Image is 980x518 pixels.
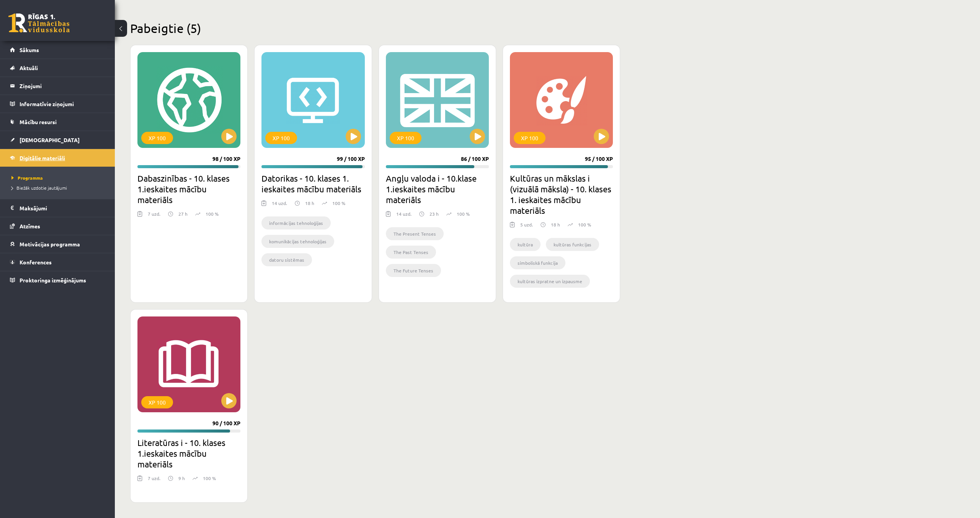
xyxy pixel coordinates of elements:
[386,227,444,240] li: The Present Tenses
[10,217,105,235] a: Atzīmes
[390,132,421,144] div: XP 100
[386,173,489,205] h2: Angļu valoda i - 10.klase 1.ieskaites mācību materiāls
[20,64,38,71] span: Aktuāli
[10,113,105,131] a: Mācību resursi
[20,154,65,161] span: Digitālie materiāli
[520,221,533,233] div: 5 uzd.
[578,221,591,228] p: 100 %
[10,131,105,149] a: [DEMOGRAPHIC_DATA]
[130,21,620,36] h2: Pabeigtie (5)
[20,46,39,53] span: Sākums
[141,396,173,408] div: XP 100
[10,41,105,59] a: Sākums
[8,13,70,33] a: Rīgas 1. Tālmācības vidusskola
[396,210,412,222] div: 14 uzd.
[203,475,216,482] p: 100 %
[137,173,240,205] h2: Dabaszinības - 10. klases 1.ieskaites mācību materiāls
[510,275,590,288] li: kultūras izpratne un izpausme
[510,238,541,251] li: kultūra
[386,246,436,259] li: The Past Tenses
[20,199,105,217] legend: Maksājumi
[141,132,173,144] div: XP 100
[20,136,80,143] span: [DEMOGRAPHIC_DATA]
[20,77,105,95] legend: Ziņojumi
[457,210,470,217] p: 100 %
[546,238,599,251] li: kultūras funkcijas
[10,59,105,77] a: Aktuāli
[20,277,86,284] span: Proktoringa izmēģinājums
[261,253,312,266] li: datoru sistēmas
[20,259,52,266] span: Konferences
[510,173,613,216] h2: Kultūras un mākslas i (vizuālā māksla) - 10. klases 1. ieskaites mācību materiāls
[510,256,565,269] li: simboliskā funkcija
[178,210,188,217] p: 27 h
[10,199,105,217] a: Maksājumi
[10,95,105,113] a: Informatīvie ziņojumi
[265,132,297,144] div: XP 100
[551,221,560,228] p: 18 h
[10,253,105,271] a: Konferences
[305,200,314,207] p: 18 h
[10,235,105,253] a: Motivācijas programma
[261,235,334,248] li: komunikācijas tehnoloģijas
[11,175,43,181] span: Programma
[261,173,364,194] h2: Datorikas - 10. klases 1. ieskaites mācību materiāls
[20,95,105,113] legend: Informatīvie ziņojumi
[11,184,107,191] a: Biežāk uzdotie jautājumi
[386,264,441,277] li: The Future Tenses
[206,210,219,217] p: 100 %
[20,118,57,125] span: Mācību resursi
[10,77,105,95] a: Ziņojumi
[514,132,546,144] div: XP 100
[430,210,439,217] p: 23 h
[11,185,67,191] span: Biežāk uzdotie jautājumi
[178,475,185,482] p: 9 h
[10,149,105,167] a: Digitālie materiāli
[272,200,287,211] div: 14 uzd.
[332,200,345,207] p: 100 %
[11,174,107,181] a: Programma
[148,210,160,222] div: 7 uzd.
[261,216,331,229] li: informācijas tehnoloģijas
[10,271,105,289] a: Proktoringa izmēģinājums
[137,437,240,469] h2: Literatūras i - 10. klases 1.ieskaites mācību materiāls
[148,475,160,486] div: 7 uzd.
[20,241,80,248] span: Motivācijas programma
[20,223,40,229] span: Atzīmes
